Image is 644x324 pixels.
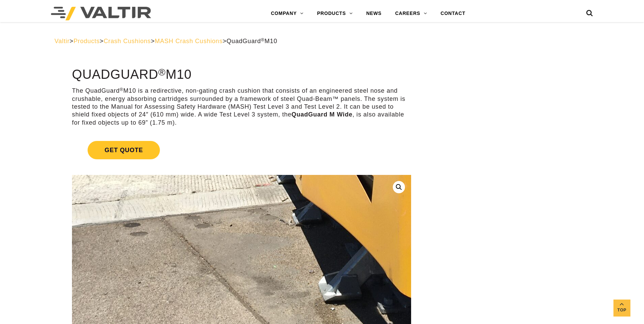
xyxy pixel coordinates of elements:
[72,68,411,82] h1: QuadGuard M10
[72,133,411,167] a: Get Quote
[55,37,590,45] div: > > > >
[55,38,70,44] a: Valtir
[155,38,223,44] a: MASH Crash Cushions
[120,87,124,92] sup: ®
[158,67,166,77] sup: ®
[104,38,151,44] a: Crash Cushions
[72,87,411,127] p: The QuadGuard M10 is a redirective, non-gating crash cushion that consists of an engineered steel...
[73,38,99,44] a: Products
[226,38,277,44] span: QuadGuard M10
[613,300,630,317] a: Top
[261,37,265,42] sup: ®
[434,7,472,20] a: CONTACT
[264,7,310,20] a: COMPANY
[51,7,151,20] img: Valtir
[88,141,160,159] span: Get Quote
[360,7,388,20] a: NEWS
[388,7,434,20] a: CAREERS
[292,111,353,118] strong: QuadGuard M Wide
[310,7,360,20] a: PRODUCTS
[613,306,630,314] span: Top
